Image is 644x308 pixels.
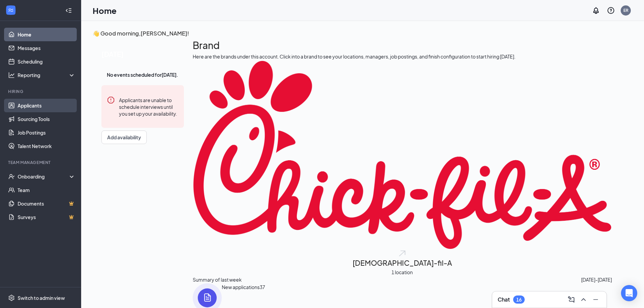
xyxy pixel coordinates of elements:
[623,7,628,13] div: ER
[391,268,413,276] span: 1 location
[93,29,612,38] h3: 👋 Good morning, [PERSON_NAME] !
[193,60,612,250] img: Chick-fil-A
[193,276,242,283] span: Summary of last week
[18,126,75,139] a: Job Postings
[592,295,600,304] svg: Minimize
[107,71,178,78] span: No events scheduled for [DATE] .
[18,139,75,153] a: Talent Network
[18,28,75,41] a: Home
[101,49,184,59] span: [DATE]
[7,7,14,14] svg: WorkstreamLogo
[353,257,452,268] h2: [DEMOGRAPHIC_DATA]-fil-A
[621,285,637,301] div: Open Intercom Messenger
[8,89,74,94] div: Hiring
[93,5,117,16] h1: Home
[18,72,76,78] div: Reporting
[398,250,407,257] img: open.6027fd2a22e1237b5b06.svg
[101,131,147,144] button: Add availability
[193,38,612,53] h1: Brand
[107,96,115,104] svg: Error
[65,7,72,14] svg: Collapse
[590,294,601,305] button: Minimize
[566,294,577,305] button: ComposeMessage
[193,53,612,60] div: Here are the brands under this account. Click into a brand to see your locations, managers, job p...
[18,41,75,55] a: Messages
[498,296,510,303] h3: Chat
[592,6,600,15] svg: Notifications
[18,112,75,126] a: Sourcing Tools
[579,295,588,304] svg: ChevronUp
[18,197,75,210] a: DocumentsCrown
[8,173,15,180] svg: UserCheck
[8,160,74,165] div: Team Management
[607,6,615,15] svg: QuestionInfo
[567,295,575,304] svg: ComposeMessage
[18,55,75,68] a: Scheduling
[119,96,178,117] div: Applicants are unable to schedule interviews until you set up your availability.
[578,294,589,305] button: ChevronUp
[8,294,15,301] svg: Settings
[18,173,70,180] div: Onboarding
[18,210,75,224] a: SurveysCrown
[18,183,75,197] a: Team
[516,297,522,303] div: 16
[18,99,75,112] a: Applicants
[18,294,65,301] div: Switch to admin view
[581,276,612,283] span: [DATE] - [DATE]
[8,72,15,78] svg: Analysis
